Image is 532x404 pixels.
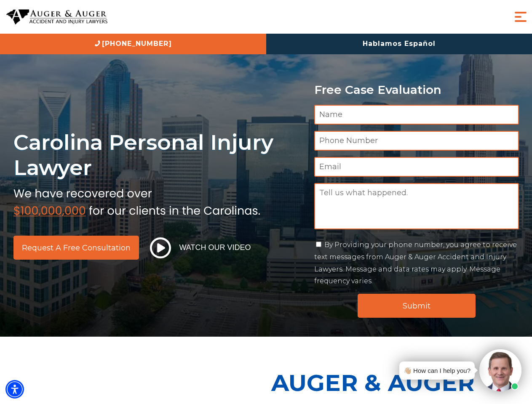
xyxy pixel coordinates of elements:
[512,8,529,25] button: Menu
[271,362,527,404] p: Auger & Auger
[13,236,139,260] a: Request a Free Consultation
[479,349,521,391] img: Intaker widget Avatar
[22,244,131,252] span: Request a Free Consultation
[358,294,476,318] input: Submit
[13,130,304,181] h1: Carolina Personal Injury Lawyer
[404,365,471,376] div: 👋🏼 How can I help you?
[147,237,254,259] button: Watch Our Video
[13,185,260,217] img: sub text
[314,105,519,125] input: Name
[6,9,107,25] img: Auger & Auger Accident and Injury Lawyers Logo
[314,83,519,96] p: Free Case Evaluation
[314,241,517,285] label: By Providing your phone number, you agree to receive text messages from Auger & Auger Accident an...
[314,157,519,177] input: Email
[314,131,519,151] input: Phone Number
[5,380,24,399] div: Accessibility Menu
